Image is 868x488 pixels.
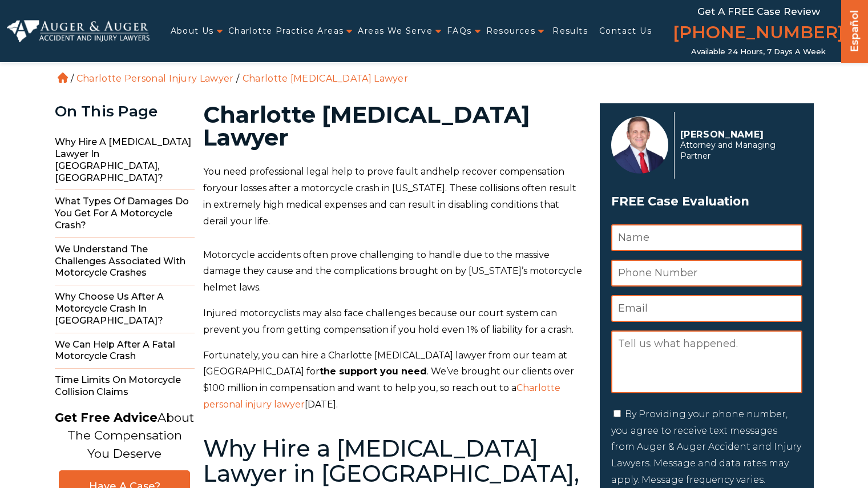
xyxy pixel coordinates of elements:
span: What Types of Damages do You Get for a Motorcycle Crash? [55,190,195,237]
p: [PERSON_NAME] [680,129,796,140]
a: Contact Us [599,19,652,43]
span: Injured motorcyclists may also face challenges because our court system can prevent you from gett... [203,308,574,335]
span: Available 24 Hours, 7 Days a Week [691,47,826,57]
span: FREE Case Evaluation [611,191,802,212]
span: You need professional legal help to prove fault and [203,166,438,177]
a: Charlotte Practice Areas [228,19,344,43]
a: [PHONE_NUMBER] [673,20,844,47]
img: Herbert Auger [611,116,668,174]
a: Charlotte Personal Injury Lawyer [76,73,234,84]
span: Motorcycle accidents often prove challenging to handle due to the massive damage they cause and t... [203,249,582,293]
input: Phone Number [611,260,802,287]
p: About The Compensation You Deserve [55,409,194,463]
a: Home [58,72,68,83]
b: the support you need [320,366,427,377]
div: On This Page [55,103,195,120]
h1: Charlotte [MEDICAL_DATA] Lawyer [203,103,586,149]
a: About Us [171,19,214,43]
span: your losses after a motorcycle crash in [US_STATE]. These collisions often result in extremely hi... [203,183,576,227]
li: Charlotte [MEDICAL_DATA] Lawyer [240,73,411,84]
span: Time Limits on Motorcycle Collision Claims [55,369,195,404]
label: By Providing your phone number, you agree to receive text messages from Auger & Auger Accident an... [611,409,801,485]
a: Areas We Serve [358,19,433,43]
input: Name [611,224,802,251]
span: Why Hire a [MEDICAL_DATA] Lawyer in [GEOGRAPHIC_DATA], [GEOGRAPHIC_DATA]? [55,131,195,190]
input: Email [611,295,802,322]
span: Get a FREE Case Review [697,6,820,17]
a: Charlotte personal injury lawyer [203,382,560,410]
span: Why Choose Us After a Motorcycle Crash in [GEOGRAPHIC_DATA]? [55,285,195,333]
strong: Get Free Advice [55,410,158,425]
span: We Can Help After a Fatal Motorcycle Crash [55,333,195,369]
span: [DATE]. [305,399,338,410]
span: Attorney and Managing Partner [680,140,796,162]
a: Resources [486,19,536,43]
span: We Understand the Challenges Associated with Motorcycle Crashes [55,238,195,285]
img: Auger & Auger Accident and Injury Lawyers Logo [7,20,150,42]
a: FAQs [447,19,472,43]
a: Results [552,19,588,43]
span: Fortunately, you can hire a Charlotte [MEDICAL_DATA] lawyer from our team at [GEOGRAPHIC_DATA] for [203,350,567,377]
